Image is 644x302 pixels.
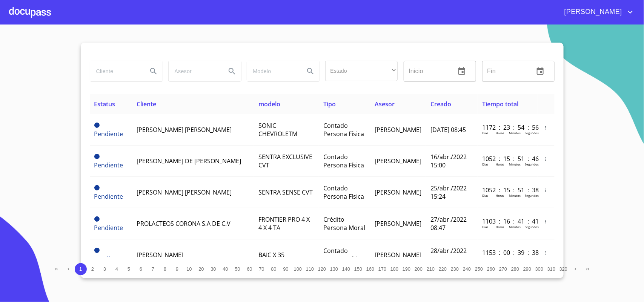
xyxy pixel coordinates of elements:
button: 3 [99,263,111,275]
button: 240 [461,263,473,275]
span: 40 [223,266,228,272]
span: 2 [91,266,94,272]
p: 1052 : 15 : 51 : 46 [482,155,533,163]
span: 270 [499,266,507,272]
span: SONIC CHEVROLETM [258,121,297,138]
button: 210 [425,263,437,275]
span: Pendiente [94,248,100,253]
span: Tipo [323,100,336,108]
button: 7 [147,263,159,275]
p: Horas [496,131,504,135]
span: [PERSON_NAME] [375,219,421,228]
button: 10 [183,263,195,275]
p: Dias [482,256,488,260]
span: 140 [342,266,350,272]
button: 2 [87,263,99,275]
p: Minutos [509,162,521,166]
span: [PERSON_NAME] [PERSON_NAME] [137,188,232,196]
p: Dias [482,162,488,166]
button: 50 [232,263,244,275]
p: Dias [482,193,488,198]
span: Pendiente [94,130,123,138]
p: Dias [482,131,488,135]
button: 280 [509,263,521,275]
span: Creado [430,100,451,108]
span: 5 [128,266,130,272]
button: 160 [364,263,377,275]
span: Pendiente [94,216,100,222]
span: [PERSON_NAME] [137,251,183,259]
span: 4 [115,266,118,272]
span: 3 [103,266,106,272]
span: 130 [330,266,338,272]
span: SENTRA EXCLUSIVE CVT [258,153,312,169]
span: [PERSON_NAME] [375,251,421,259]
p: Horas [496,256,504,260]
button: 260 [485,263,497,275]
span: 7 [152,266,154,272]
button: 270 [497,263,509,275]
span: [PERSON_NAME] [PERSON_NAME] [137,126,232,134]
button: 180 [389,263,401,275]
span: Pendiente [94,123,100,128]
span: 300 [535,266,543,272]
button: 5 [123,263,135,275]
span: 280 [511,266,519,272]
p: Horas [496,162,504,166]
button: 8 [159,263,171,275]
span: [PERSON_NAME] [559,6,626,18]
span: Pendiente [94,161,123,169]
span: Contado Persona Física [323,247,364,263]
p: 1052 : 15 : 51 : 38 [482,186,533,194]
span: 70 [259,266,264,272]
span: 30 [211,266,216,272]
p: Segundos [525,131,539,135]
button: 230 [449,263,461,275]
span: Estatus [94,100,115,108]
button: 190 [401,263,413,275]
span: [PERSON_NAME] [375,157,421,165]
p: 1153 : 00 : 39 : 38 [482,248,533,257]
span: 150 [354,266,362,272]
button: 30 [207,263,220,275]
button: 250 [473,263,485,275]
span: Pendiente [94,192,123,201]
input: search [169,61,220,81]
button: 170 [377,263,389,275]
span: 10 [186,266,192,272]
span: PROLACTEOS CORONA S.A DE C.V [137,219,231,228]
p: Segundos [525,162,539,166]
span: 120 [318,266,326,272]
span: modelo [258,100,280,108]
button: 110 [304,263,316,275]
span: [PERSON_NAME] DE [PERSON_NAME] [137,157,241,165]
div: ​ [325,61,398,81]
button: 310 [546,263,558,275]
button: 290 [521,263,533,275]
span: 310 [547,266,555,272]
span: [DATE] 08:45 [430,126,466,134]
span: 60 [247,266,252,272]
button: 90 [280,263,292,275]
span: 290 [523,266,531,272]
span: [PERSON_NAME] [375,188,421,196]
span: [PERSON_NAME] [375,126,421,134]
button: 100 [292,263,304,275]
span: 100 [294,266,302,272]
span: 200 [415,266,423,272]
span: 1 [79,266,82,272]
button: Search [144,62,163,80]
span: FRONTIER PRO 4 X 4 X 4 TA [258,215,310,232]
span: Pendiente [94,224,123,232]
button: 200 [413,263,425,275]
span: 16/abr./2022 15:00 [430,153,467,169]
button: account of current user [559,6,635,18]
span: 9 [176,266,178,272]
span: 50 [235,266,240,272]
p: Horas [496,193,504,198]
input: search [90,61,141,81]
p: Segundos [525,193,539,198]
span: 180 [390,266,398,272]
p: Minutos [509,131,521,135]
span: 25/abr./2022 15:24 [430,184,467,201]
